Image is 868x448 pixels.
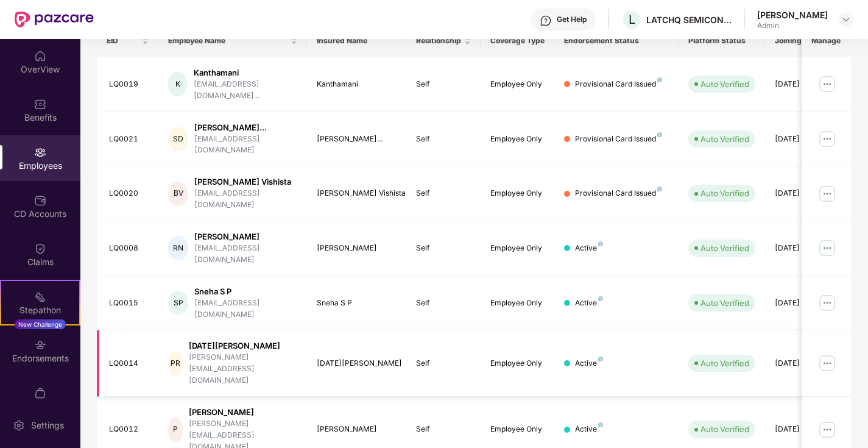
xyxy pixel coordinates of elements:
[34,243,46,255] img: svg+xml;base64,PHN2ZyBpZD0iQ2xhaW0iIHhtbG5zPSJodHRwOi8vd3d3LnczLm9yZy8yMDAwL3N2ZyIgd2lkdGg9IjIwIi...
[575,243,603,254] div: Active
[817,184,837,204] img: manageButton
[317,243,397,254] div: [PERSON_NAME]
[575,358,603,369] div: Active
[109,79,149,90] div: LQ0019
[13,419,25,432] img: svg+xml;base64,PHN2ZyBpZD0iU2V0dGluZy0yMHgyMCIgeG1sbnM9Imh0dHA6Ly93d3cudzMub3JnLzIwMDAvc3ZnIiB3aW...
[189,352,297,386] div: [PERSON_NAME][EMAIL_ADDRESS][DOMAIN_NAME]
[688,36,755,46] div: Platform Status
[416,424,471,435] div: Self
[817,238,837,258] img: manageButton
[109,243,149,254] div: LQ0008
[598,241,603,246] img: svg+xml;base64,PHN2ZyB4bWxucz0iaHR0cDovL3d3dy53My5vcmcvMjAwMC9zdmciIHdpZHRoPSI4IiBoZWlnaHQ9IjgiIH...
[34,98,46,110] img: svg+xml;base64,PHN2ZyBpZD0iQmVuZWZpdHMiIHhtbG5zPSJodHRwOi8vd3d3LnczLm9yZy8yMDAwL3N2ZyIgd2lkdGg9Ij...
[700,187,749,199] div: Auto Verified
[109,188,149,199] div: LQ0020
[646,14,732,26] div: LATCHQ SEMICONDUCTOR PRIVATE LIMITED
[575,424,603,435] div: Active
[168,418,182,442] div: P
[700,423,749,435] div: Auto Verified
[700,133,749,145] div: Auto Verified
[1,304,79,316] div: Stepathon
[109,358,149,369] div: LQ0014
[775,133,830,145] div: [DATE]
[775,79,830,90] div: [DATE]
[700,242,749,254] div: Auto Verified
[757,21,828,30] div: Admin
[194,297,297,321] div: [EMAIL_ADDRESS][DOMAIN_NAME]
[317,133,397,145] div: [PERSON_NAME]...
[34,194,46,207] img: svg+xml;base64,PHN2ZyBpZD0iQ0RfQWNjb3VudHMiIGRhdGEtbmFtZT0iQ0QgQWNjb3VudHMiIHhtbG5zPSJodHRwOi8vd3...
[598,422,603,427] img: svg+xml;base64,PHN2ZyB4bWxucz0iaHR0cDovL3d3dy53My5vcmcvMjAwMC9zdmciIHdpZHRoPSI4IiBoZWlnaHQ9IjgiIH...
[775,424,830,435] div: [DATE]
[15,319,66,329] div: New Challenge
[416,133,471,145] div: Self
[317,79,397,90] div: Kanthamani
[490,358,545,369] div: Employee Only
[817,129,837,149] img: manageButton
[194,286,297,297] div: Sneha S P
[317,424,397,435] div: [PERSON_NAME]
[109,133,149,145] div: LQ0021
[34,339,46,351] img: svg+xml;base64,PHN2ZyBpZD0iRW5kb3JzZW1lbnRzIiB4bWxucz0iaHR0cDovL3d3dy53My5vcmcvMjAwMC9zdmciIHdpZH...
[168,236,188,260] div: RN
[700,357,749,369] div: Auto Verified
[194,122,297,133] div: [PERSON_NAME]...
[817,293,837,313] img: manageButton
[575,297,603,309] div: Active
[817,420,837,439] img: manageButton
[802,24,851,57] th: Manage
[27,419,68,432] div: Settings
[700,297,749,309] div: Auto Verified
[168,127,188,151] div: SD
[416,188,471,199] div: Self
[775,243,830,254] div: [DATE]
[575,79,662,90] div: Provisional Card Issued
[598,357,603,361] img: svg+xml;base64,PHN2ZyB4bWxucz0iaHR0cDovL3d3dy53My5vcmcvMjAwMC9zdmciIHdpZHRoPSI4IiBoZWlnaHQ9IjgiIH...
[817,74,837,94] img: manageButton
[34,387,46,399] img: svg+xml;base64,PHN2ZyBpZD0iTXlfT3JkZXJzIiBkYXRhLW5hbWU9Ik15IE9yZGVycyIgeG1sbnM9Imh0dHA6Ly93d3cudz...
[490,79,545,90] div: Employee Only
[416,297,471,309] div: Self
[416,36,462,46] span: Relationship
[34,146,46,158] img: svg+xml;base64,PHN2ZyBpZD0iRW1wbG95ZWVzIiB4bWxucz0iaHR0cDovL3d3dy53My5vcmcvMjAwMC9zdmciIHdpZHRoPS...
[817,354,837,373] img: manageButton
[168,351,182,375] div: PR
[194,176,297,188] div: [PERSON_NAME] Vishista
[317,358,397,369] div: [DATE][PERSON_NAME]
[406,24,481,57] th: Relationship
[775,297,830,309] div: [DATE]
[416,243,471,254] div: Self
[168,291,188,315] div: SP
[564,36,668,46] div: Endorsement Status
[540,15,552,27] img: svg+xml;base64,PHN2ZyBpZD0iSGVscC0zMngzMiIgeG1sbnM9Imh0dHA6Ly93d3cudzMub3JnLzIwMDAvc3ZnIiB3aWR0aD...
[598,296,603,301] img: svg+xml;base64,PHN2ZyB4bWxucz0iaHR0cDovL3d3dy53My5vcmcvMjAwMC9zdmciIHdpZHRoPSI4IiBoZWlnaHQ9IjgiIH...
[481,24,555,57] th: Coverage Type
[490,243,545,254] div: Employee Only
[575,133,662,145] div: Provisional Card Issued
[775,188,830,199] div: [DATE]
[194,243,297,266] div: [EMAIL_ADDRESS][DOMAIN_NAME]
[841,15,851,24] img: svg+xml;base64,PHN2ZyBpZD0iRHJvcGRvd24tMzJ4MzIiIHhtbG5zPSJodHRwOi8vd3d3LnczLm9yZy8yMDAwL3N2ZyIgd2...
[109,297,149,309] div: LQ0015
[168,182,188,206] div: BV
[97,24,159,57] th: EID
[194,67,297,79] div: Kanthamani
[657,132,662,137] img: svg+xml;base64,PHN2ZyB4bWxucz0iaHR0cDovL3d3dy53My5vcmcvMjAwMC9zdmciIHdpZHRoPSI4IiBoZWlnaHQ9IjgiIH...
[557,15,587,24] div: Get Help
[15,12,94,27] img: New Pazcare Logo
[194,231,297,243] div: [PERSON_NAME]
[775,358,830,369] div: [DATE]
[490,424,545,435] div: Employee Only
[757,9,828,21] div: [PERSON_NAME]
[34,291,46,303] img: svg+xml;base64,PHN2ZyB4bWxucz0iaHR0cDovL3d3dy53My5vcmcvMjAwMC9zdmciIHdpZHRoPSIyMSIgaGVpZ2h0PSIyMC...
[107,36,140,46] span: EID
[109,424,149,435] div: LQ0012
[700,78,749,90] div: Auto Verified
[189,407,297,418] div: [PERSON_NAME]
[629,12,635,27] span: L
[490,188,545,199] div: Employee Only
[194,133,297,157] div: [EMAIL_ADDRESS][DOMAIN_NAME]
[575,188,662,199] div: Provisional Card Issued
[657,187,662,191] img: svg+xml;base64,PHN2ZyB4bWxucz0iaHR0cDovL3d3dy53My5vcmcvMjAwMC9zdmciIHdpZHRoPSI4IiBoZWlnaHQ9IjgiIH...
[765,24,839,57] th: Joining Date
